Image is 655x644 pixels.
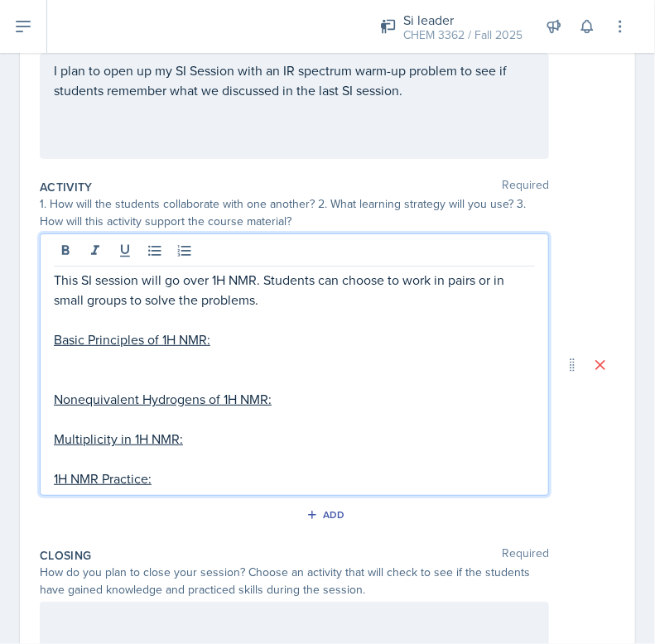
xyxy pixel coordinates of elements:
[403,26,523,44] div: CHEM 3362 / Fall 2025
[40,179,93,195] label: Activity
[54,390,272,408] u: Nonequivalent Hydrogens of 1H NMR:
[40,195,549,230] div: 1. How will the students collaborate with one another? 2. What learning strategy will you use? 3....
[403,10,523,30] div: Si leader
[40,547,91,564] label: Closing
[54,430,183,448] u: Multiplicity in 1H NMR:
[54,270,535,310] p: This SI session will go over 1H NMR. Students can choose to work in pairs or in small groups to s...
[502,547,549,564] span: Required
[40,564,549,598] div: How do you plan to close your session? Choose an activity that will check to see if the students ...
[301,502,354,527] button: Add
[310,508,345,521] div: Add
[502,179,549,195] span: Required
[54,60,535,100] p: I plan to open up my SI Session with an IR spectrum warm-up problem to see if students remember w...
[54,330,210,348] u: Basic Principles of 1H NMR:
[54,469,152,488] u: 1H NMR Practice:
